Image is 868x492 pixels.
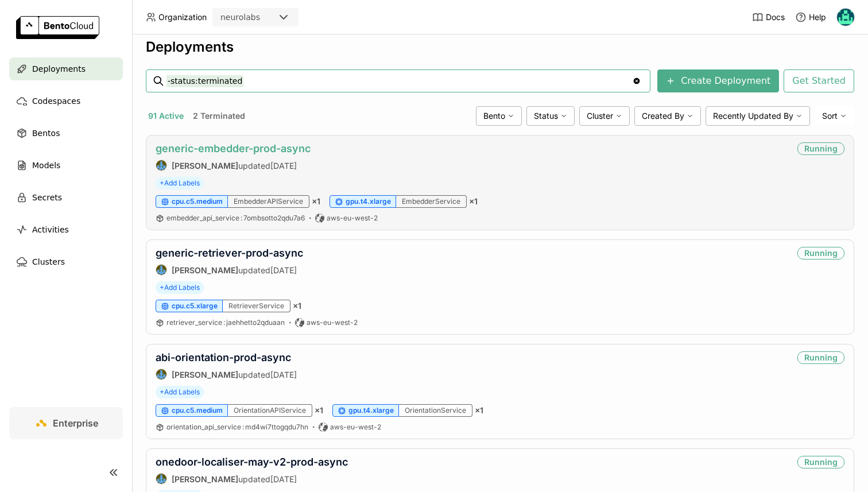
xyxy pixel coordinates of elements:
[327,214,378,223] span: aws-eu-west-2
[156,264,303,276] div: updated
[713,111,793,121] span: Recently Updated By
[797,456,844,468] div: Running
[312,196,320,207] span: × 1
[32,126,60,140] span: Bentos
[156,456,348,468] a: onedoor-localiser-may-v2-prod-async
[797,142,844,155] div: Running
[172,197,223,206] span: cpu.c5.medium
[191,109,247,123] button: 2 Terminated
[9,122,123,145] a: Bentos
[587,111,613,121] span: Cluster
[156,177,204,189] span: +Add Labels
[156,386,204,398] span: +Add Labels
[346,197,391,206] span: gpu.t4.xlarge
[172,370,238,379] strong: [PERSON_NAME]
[32,191,62,204] span: Secrets
[766,12,785,22] span: Docs
[837,9,854,26] img: Calin Cojocaru
[166,318,285,327] a: retriever_service:jaehhetto2qduaan
[632,76,641,86] svg: Clear value
[32,62,86,76] span: Deployments
[476,106,522,126] div: Bento
[815,106,854,126] div: Sort
[315,405,323,416] span: × 1
[158,12,207,22] span: Organization
[156,265,166,275] img: Flaviu Sămărghițan
[156,247,303,259] a: generic-retriever-prod-async
[809,12,826,22] span: Help
[348,406,394,415] span: gpu.t4.xlarge
[156,369,166,379] img: Flaviu Sămărghițan
[9,407,123,439] a: Enterprise
[32,223,69,237] span: Activities
[797,247,844,259] div: Running
[166,72,632,90] input: Search
[261,12,262,24] input: Selected neurolabs.
[9,250,123,273] a: Clusters
[752,11,785,23] a: Docs
[16,16,99,39] img: logo
[330,423,381,432] span: aws-eu-west-2
[579,106,630,126] div: Cluster
[483,111,505,121] span: Bento
[166,318,285,327] span: retriever_service jaehhetto2qduaan
[706,106,810,126] div: Recently Updated By
[270,370,297,379] span: [DATE]
[399,404,472,417] div: OrientationService
[9,186,123,209] a: Secrets
[32,94,80,108] span: Codespaces
[293,301,301,311] span: × 1
[9,57,123,80] a: Deployments
[526,106,575,126] div: Status
[156,369,297,380] div: updated
[53,417,98,429] span: Enterprise
[172,474,238,484] strong: [PERSON_NAME]
[156,351,291,363] a: abi-orientation-prod-async
[146,109,186,123] button: 91 Active
[795,11,826,23] div: Help
[166,423,308,432] a: orientation_api_service:md4wi7ttogqdu7hn
[228,195,309,208] div: EmbedderAPIService
[396,195,467,208] div: EmbedderService
[32,158,60,172] span: Models
[156,474,166,484] img: Flaviu Sămărghițan
[166,214,305,222] span: embedder_api_service 7ombsotto2qdu7a6
[469,196,478,207] span: × 1
[270,265,297,275] span: [DATE]
[9,218,123,241] a: Activities
[172,301,218,311] span: cpu.c5.xlarge
[9,154,123,177] a: Models
[166,423,308,431] span: orientation_api_service md4wi7ttogqdu7hn
[156,160,311,171] div: updated
[223,300,290,312] div: RetrieverService
[634,106,701,126] div: Created By
[9,90,123,113] a: Codespaces
[220,11,260,23] div: neurolabs
[642,111,684,121] span: Created By
[534,111,558,121] span: Status
[166,214,305,223] a: embedder_api_service:7ombsotto2qdu7a6
[657,69,779,92] button: Create Deployment
[172,161,238,171] strong: [PERSON_NAME]
[223,318,225,327] span: :
[172,265,238,275] strong: [PERSON_NAME]
[784,69,854,92] button: Get Started
[797,351,844,364] div: Running
[156,160,166,171] img: Flaviu Sămărghițan
[241,214,242,222] span: :
[307,318,358,327] span: aws-eu-west-2
[32,255,65,269] span: Clusters
[270,161,297,171] span: [DATE]
[146,38,854,56] div: Deployments
[228,404,312,417] div: OrientationAPIService
[156,142,311,154] a: generic-embedder-prod-async
[172,406,223,415] span: cpu.c5.medium
[156,281,204,294] span: +Add Labels
[242,423,244,431] span: :
[822,111,838,121] span: Sort
[270,474,297,484] span: [DATE]
[156,473,348,485] div: updated
[475,405,483,416] span: × 1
